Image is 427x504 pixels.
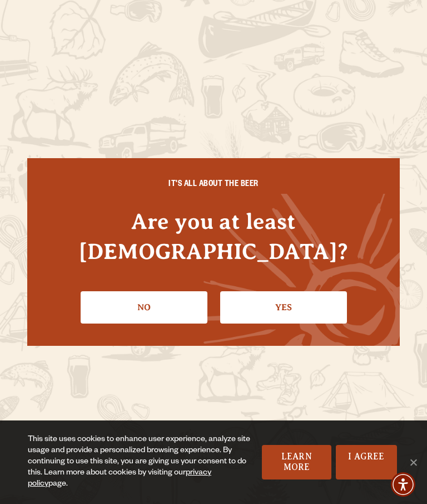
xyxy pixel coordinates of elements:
[81,291,207,324] a: No
[408,457,419,468] span: No
[49,207,378,266] h4: Are you at least [DEMOGRAPHIC_DATA]?
[220,291,347,324] a: Confirm I'm 21 or older
[262,445,331,479] a: Learn More
[336,445,397,479] a: I Agree
[49,180,378,190] h6: IT'S ALL ABOUT THE BEER
[28,434,251,490] div: This site uses cookies to enhance user experience, analyze site usage and provide a personalized ...
[391,472,415,497] div: Accessibility Menu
